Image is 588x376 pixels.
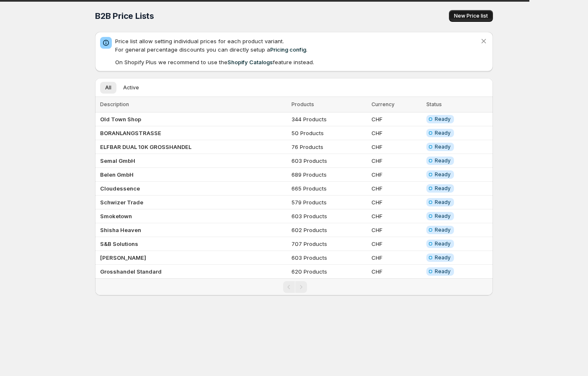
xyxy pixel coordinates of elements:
td: 665 Products [289,182,369,196]
span: Status [426,101,442,107]
p: On Shopify Plus we recommend to use the feature instead. [115,58,480,66]
span: Description [100,101,129,107]
span: Ready [435,199,451,206]
td: CHF [369,223,424,237]
b: Shisha Heaven [100,227,141,233]
span: Currency [371,101,395,107]
span: New Price list [454,13,488,19]
span: Ready [435,144,451,150]
td: 689 Products [289,168,369,182]
b: ELFBAR DUAL 10K GROSSHANDEL [100,144,191,150]
span: Ready [435,213,451,219]
span: B2B Price Lists [95,11,154,21]
td: CHF [369,112,424,126]
td: 76 Products [289,140,369,154]
p: Price list allow setting individual prices for each product variant. For general percentage disco... [115,37,480,54]
span: Active [123,84,139,91]
td: CHF [369,168,424,182]
b: Cloudessence [100,185,140,192]
span: Ready [435,116,451,123]
a: Shopify Catalogs [227,59,273,65]
td: 603 Products [289,154,369,168]
b: S&B Solutions [100,240,138,247]
button: Dismiss notification [478,35,490,47]
b: Smoketown [100,213,132,219]
button: New Price list [449,10,493,22]
td: CHF [369,126,424,140]
span: Ready [435,185,451,192]
td: CHF [369,265,424,279]
td: CHF [369,140,424,154]
span: Ready [435,240,451,247]
span: All [105,84,111,91]
td: CHF [369,196,424,209]
span: Products [291,101,314,107]
b: [PERSON_NAME] [100,254,146,261]
td: 602 Products [289,223,369,237]
td: 707 Products [289,237,369,251]
b: Old Town Shop [100,116,141,123]
td: CHF [369,209,424,223]
b: BORANLANGSTRASSE [100,130,161,136]
b: Schwizer Trade [100,199,143,206]
td: 50 Products [289,126,369,140]
td: CHF [369,154,424,168]
b: Semal GmbH [100,157,135,164]
td: CHF [369,237,424,251]
td: 603 Products [289,251,369,265]
span: Ready [435,227,451,233]
b: Grosshandel Standard [100,268,162,275]
nav: Pagination [95,278,493,295]
b: Belen GmbH [100,171,134,178]
td: 344 Products [289,112,369,126]
td: 603 Products [289,209,369,223]
span: Ready [435,171,451,178]
td: 579 Products [289,196,369,209]
span: Ready [435,254,451,261]
span: Ready [435,130,451,136]
span: Ready [435,157,451,164]
span: Ready [435,268,451,275]
a: Pricing config [270,46,306,53]
td: CHF [369,182,424,196]
td: 620 Products [289,265,369,279]
td: CHF [369,251,424,265]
